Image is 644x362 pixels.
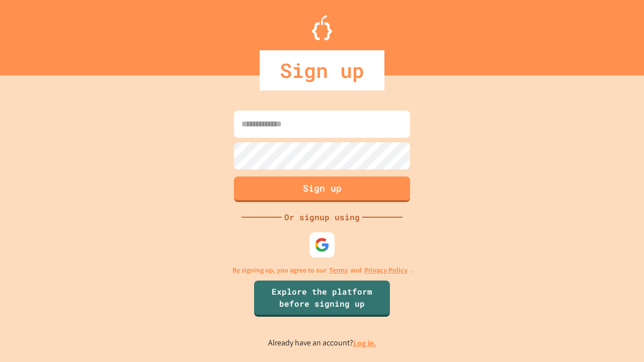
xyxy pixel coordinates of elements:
[312,15,332,40] img: Logo.svg
[260,50,384,90] div: Sign up
[268,337,376,349] p: Already have an account?
[329,265,348,276] a: Terms
[232,265,412,276] p: By signing up, you agree to our and .
[353,338,376,348] a: Log in.
[282,211,362,223] div: Or signup using
[364,265,408,276] a: Privacy Policy
[234,176,410,202] button: Sign up
[314,237,330,252] img: google-icon.svg
[254,281,390,317] a: Explore the platform before signing up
